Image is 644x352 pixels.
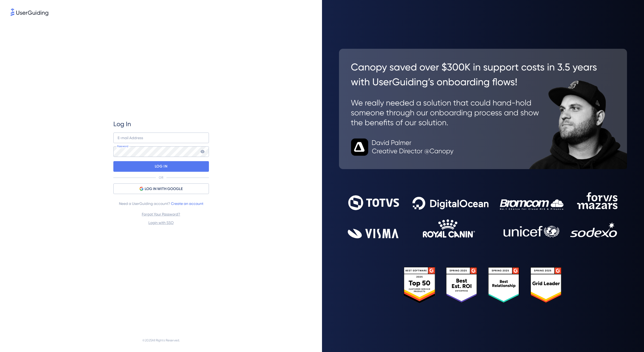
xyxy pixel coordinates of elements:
input: example@company.com [113,133,209,143]
img: 25303e33045975176eb484905ab012ff.svg [404,267,562,303]
p: OR [159,175,163,180]
a: Forgot Your Password? [142,212,180,216]
img: 9302ce2ac39453076f5bc0f2f2ca889b.svg [348,192,619,238]
span: LOG IN WITH GOOGLE [145,186,183,192]
img: 26c0aa7c25a843aed4baddd2b5e0fa68.svg [339,49,627,169]
span: © 2025 All Rights Reserved. [142,337,180,344]
a: Login with SSO [148,221,174,225]
span: Need a UserGuiding account? [119,200,203,207]
p: LOG IN [155,162,167,171]
span: Log In [113,120,131,128]
a: Create an account [171,201,203,206]
img: 8faab4ba6bc7696a72372aa768b0286c.svg [11,8,48,16]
